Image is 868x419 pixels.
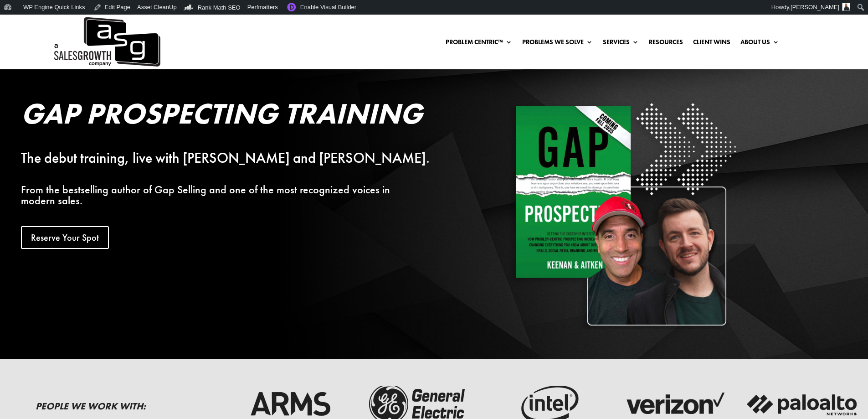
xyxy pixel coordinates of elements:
span: [PERSON_NAME] [791,4,839,10]
a: Services [603,39,639,49]
a: Problems We Solve [522,39,593,49]
a: Resources [649,39,683,49]
span: Rank Math SEO [198,4,241,11]
a: Client Wins [693,39,730,49]
img: Square White - Shadow [509,99,740,329]
a: About Us [740,39,779,49]
a: Reserve Your Spot [21,226,109,249]
a: Problem Centric™ [446,39,512,49]
div: The debut training, live with [PERSON_NAME] and [PERSON_NAME]. [21,153,448,164]
p: From the bestselling author of Gap Selling and one of the most recognized voices in modern sales. [21,184,448,206]
a: A Sales Growth Company Logo [52,15,160,69]
img: ASG Co. Logo [52,15,160,69]
h2: Gap Prospecting Training [21,99,448,133]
